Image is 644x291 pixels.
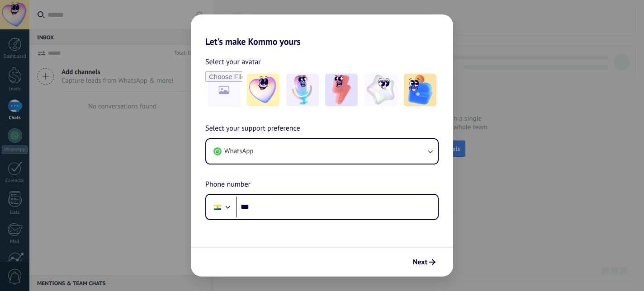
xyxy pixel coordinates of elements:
[191,14,453,47] h2: Let's make Kommo yours
[224,147,253,156] span: WhatsApp
[325,74,358,106] img: -3.jpeg
[409,254,440,270] button: Next
[205,179,251,191] span: Phone number
[413,259,427,265] span: Next
[205,56,261,68] span: Select your avatar
[286,74,319,106] img: -2.jpeg
[247,74,279,106] img: -1.jpeg
[365,74,397,106] img: -4.jpeg
[206,139,438,164] button: WhatsApp
[209,197,226,216] div: India: + 91
[404,74,436,106] img: -5.jpeg
[205,123,300,135] span: Select your support preference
